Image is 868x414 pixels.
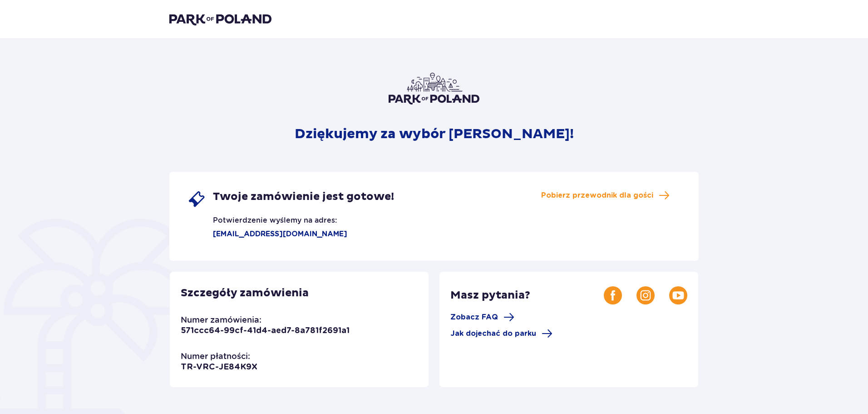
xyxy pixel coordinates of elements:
[604,286,622,304] img: Facebook
[541,190,653,200] span: Pobierz przewodnik dla gości
[636,286,655,304] img: Instagram
[669,286,687,304] img: Youtube
[181,351,250,362] p: Numer płatności:
[389,73,479,105] img: Park of Poland logo
[169,13,271,25] img: Park of Poland logo
[295,125,574,143] p: Dziękujemy za wybór [PERSON_NAME]!
[450,328,552,339] a: Jak dojechać do parku
[450,289,604,302] p: Masz pytania?
[181,286,309,300] p: Szczegóły zamówienia
[541,190,670,201] a: Pobierz przewodnik dla gości
[450,312,514,323] a: Zobacz FAQ
[187,229,347,239] p: [EMAIL_ADDRESS][DOMAIN_NAME]
[187,190,206,208] img: single ticket icon
[450,329,536,339] span: Jak dojechać do parku
[181,314,261,325] p: Numer zamówienia:
[187,208,337,225] p: Potwierdzenie wyślemy na adres:
[450,312,498,322] span: Zobacz FAQ
[181,325,350,336] p: 571ccc64-99cf-41d4-aed7-8a781f2691a1
[213,190,394,204] span: Twoje zamówienie jest gotowe!
[181,362,257,373] p: TR-VRC-JE84K9X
